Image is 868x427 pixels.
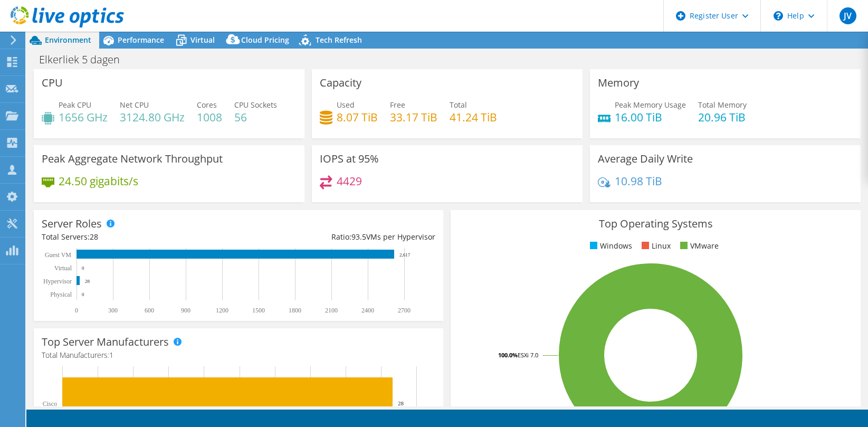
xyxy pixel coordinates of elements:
[698,111,747,123] h4: 20.96 TiB
[450,111,497,123] h4: 41.24 TiB
[181,307,190,314] text: 900
[197,100,217,110] span: Cores
[450,100,467,110] span: Total
[82,265,84,271] text: 0
[459,218,852,230] h3: Top Operating Systems
[351,232,366,242] span: 93.5
[239,231,435,243] div: Ratio: VMs per Hypervisor
[85,279,90,284] text: 28
[241,35,289,45] span: Cloud Pricing
[197,111,222,123] h4: 1008
[774,11,783,21] svg: \n
[42,336,169,348] h3: Top Server Manufacturers
[109,350,113,360] span: 1
[678,240,719,252] li: VMware
[390,111,437,123] h4: 33.17 TiB
[289,307,301,314] text: 1800
[598,77,639,89] h3: Memory
[337,111,378,123] h4: 8.07 TiB
[361,307,374,314] text: 2400
[190,35,215,45] span: Virtual
[54,264,72,272] text: Virtual
[615,111,686,123] h4: 16.00 TiB
[90,232,98,242] span: 28
[59,111,108,123] h4: 1656 GHz
[82,292,84,297] text: 0
[118,35,164,45] span: Performance
[390,100,405,110] span: Free
[518,351,538,359] tspan: ESXi 7.0
[216,307,228,314] text: 1200
[320,77,361,89] h3: Capacity
[45,251,71,259] text: Guest VM
[120,111,185,123] h4: 3124.80 GHz
[398,400,404,406] text: 28
[108,307,118,314] text: 300
[840,7,856,24] span: JV
[42,77,63,89] h3: CPU
[45,35,91,45] span: Environment
[587,240,632,252] li: Windows
[34,54,136,65] h1: Elkerliek 5 dagen
[120,100,149,110] span: Net CPU
[59,100,91,110] span: Peak CPU
[337,175,362,187] h4: 4429
[75,307,78,314] text: 0
[42,218,102,230] h3: Server Roles
[316,35,362,45] span: Tech Refresh
[320,153,379,165] h3: IOPS at 95%
[252,307,265,314] text: 1500
[615,100,686,110] span: Peak Memory Usage
[337,100,355,110] span: Used
[698,100,747,110] span: Total Memory
[325,307,338,314] text: 2100
[59,175,138,187] h4: 24.50 gigabits/s
[234,100,277,110] span: CPU Sockets
[43,400,57,407] text: Cisco
[50,291,72,298] text: Physical
[598,153,693,165] h3: Average Daily Write
[639,240,671,252] li: Linux
[43,278,72,285] text: Hypervisor
[42,153,223,165] h3: Peak Aggregate Network Throughput
[399,252,411,258] text: 2,617
[234,111,277,123] h4: 56
[398,307,411,314] text: 2700
[145,307,154,314] text: 600
[42,349,435,361] h4: Total Manufacturers:
[42,231,239,243] div: Total Servers:
[498,351,518,359] tspan: 100.0%
[615,175,662,187] h4: 10.98 TiB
